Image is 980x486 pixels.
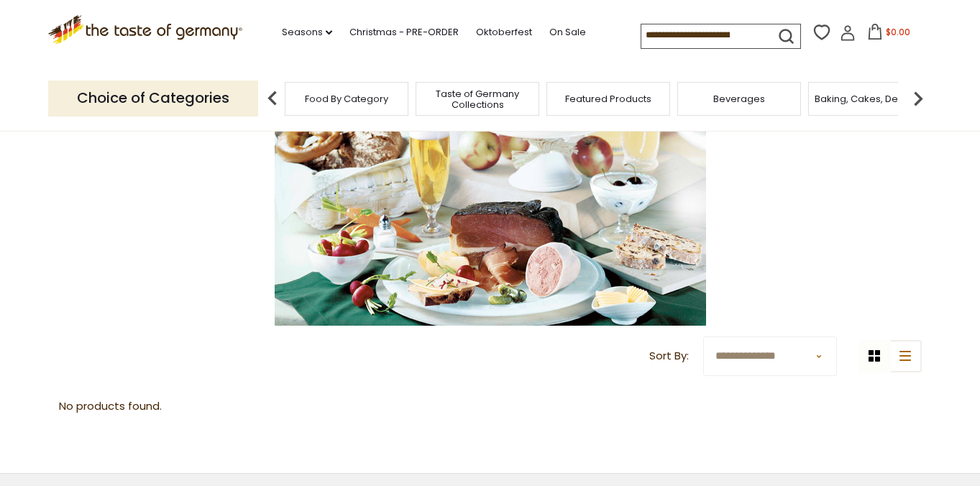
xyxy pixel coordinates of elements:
[886,26,910,38] span: $0.00
[904,84,933,113] img: next arrow
[815,93,926,104] a: Baking, Cakes, Desserts
[305,93,388,104] a: Food By Category
[858,24,920,45] button: $0.00
[713,93,765,104] a: Beverages
[275,38,706,326] img: germanfoods-recipes-link-3.jpg
[48,81,258,116] p: Choice of Categories
[258,84,287,113] img: previous arrow
[59,38,922,326] a: germanfoods-recipes-link-3.jpg
[565,93,651,104] a: Featured Products
[420,88,535,110] a: Taste of Germany Collections
[649,347,689,365] label: Sort By:
[349,24,459,40] a: Christmas - PRE-ORDER
[282,24,332,40] a: Seasons
[59,398,922,416] div: No products found.
[549,24,586,40] a: On Sale
[476,24,532,40] a: Oktoberfest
